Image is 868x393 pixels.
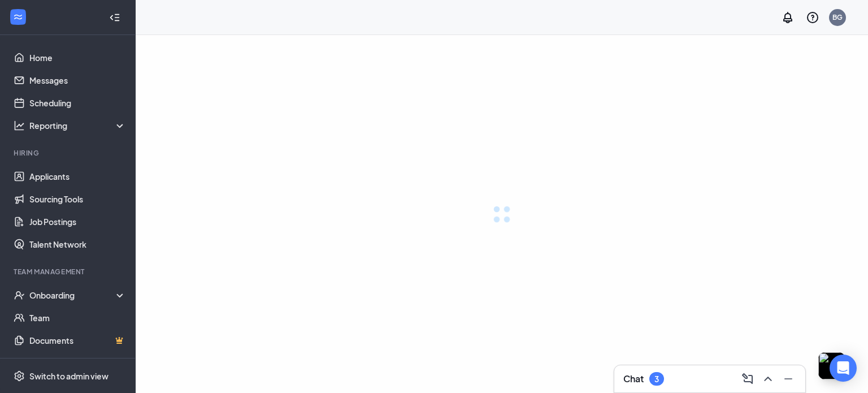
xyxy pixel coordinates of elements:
button: Minimize [778,370,796,388]
div: Open Intercom Messenger [830,355,857,382]
svg: ComposeMessage [741,372,754,386]
div: Switch to admin view [29,370,108,382]
div: BG [832,12,843,22]
button: ComposeMessage [737,370,756,388]
svg: Notifications [781,11,795,24]
a: Scheduling [29,92,126,114]
svg: Analysis [14,120,25,131]
h3: Chat [623,373,644,385]
svg: QuestionInfo [806,11,819,24]
div: Reporting [29,120,127,131]
svg: Settings [14,370,25,382]
a: Messages [29,69,126,92]
svg: Collapse [109,12,120,23]
a: DocumentsCrown [29,329,126,352]
a: Sourcing Tools [29,188,126,210]
svg: Minimize [782,372,795,386]
svg: WorkstreamLogo [12,11,24,23]
div: Onboarding [29,290,127,301]
div: 3 [654,374,659,384]
div: Team Management [14,267,124,277]
a: Home [29,46,126,69]
svg: ChevronUp [761,372,775,386]
svg: UserCheck [14,290,25,301]
a: Job Postings [29,210,126,233]
div: Hiring [14,148,124,158]
a: Team [29,306,126,329]
a: Talent Network [29,233,126,256]
button: ChevronUp [758,370,776,388]
a: Applicants [29,165,126,188]
a: SurveysCrown [29,352,126,374]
